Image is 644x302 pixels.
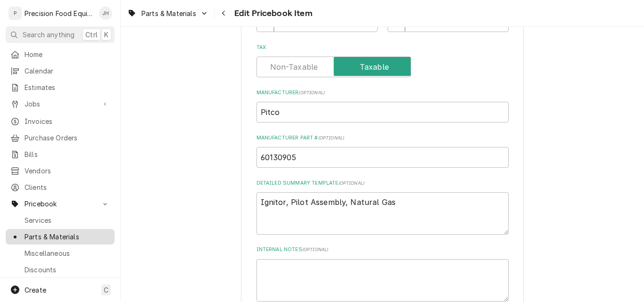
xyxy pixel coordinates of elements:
[256,89,509,122] div: Manufacturer
[256,192,509,235] textarea: Ignitor, Pilot Assembly, Natural Gas
[256,44,509,51] label: Tax
[6,245,115,261] a: Miscellaneous
[25,232,110,242] span: Parts & Materials
[25,199,96,209] span: Pricebook
[339,180,365,186] span: ( optional )
[25,99,96,109] span: Jobs
[302,247,329,252] span: ( optional )
[25,286,46,294] span: Create
[231,7,313,20] span: Edit Pricebook Item
[6,147,115,162] a: Bills
[25,8,94,18] div: Precision Food Equipment LLC
[6,229,115,245] a: Parts & Materials
[6,130,115,146] a: Purchase Orders
[25,182,110,192] span: Clients
[256,180,509,235] div: Detailed Summary Template
[256,246,509,301] div: Internal Notes
[25,82,110,92] span: Estimates
[85,30,98,40] span: Ctrl
[25,166,110,176] span: Vendors
[141,8,196,18] span: Parts & Materials
[256,134,509,168] div: Manufacturer Part #
[298,90,325,95] span: ( optional )
[256,134,509,142] label: Manufacturer Part #
[104,30,108,40] span: K
[6,96,115,112] a: Go to Jobs
[6,63,115,79] a: Calendar
[6,47,115,62] a: Home
[25,133,110,143] span: Purchase Orders
[256,246,509,253] label: Internal Notes
[25,49,110,59] span: Home
[6,180,115,195] a: Clients
[6,163,115,179] a: Vendors
[6,196,115,212] a: Go to Pricebook
[25,265,110,275] span: Discounts
[6,114,115,129] a: Invoices
[99,7,112,20] div: Jason Hertel's Avatar
[25,149,110,159] span: Bills
[6,26,115,43] button: Search anythingCtrlK
[104,285,108,295] span: C
[256,89,509,97] label: Manufacturer
[25,66,110,76] span: Calendar
[99,7,112,20] div: JH
[25,116,110,126] span: Invoices
[6,262,115,278] a: Discounts
[216,6,231,21] button: Navigate back
[25,215,110,225] span: Services
[23,30,74,40] span: Search anything
[6,80,115,95] a: Estimates
[6,212,115,228] a: Services
[256,44,509,77] div: Tax
[256,180,509,187] label: Detailed Summary Template
[318,135,345,140] span: ( optional )
[8,7,22,20] div: P
[25,248,110,258] span: Miscellaneous
[124,6,212,21] a: Go to Parts & Materials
